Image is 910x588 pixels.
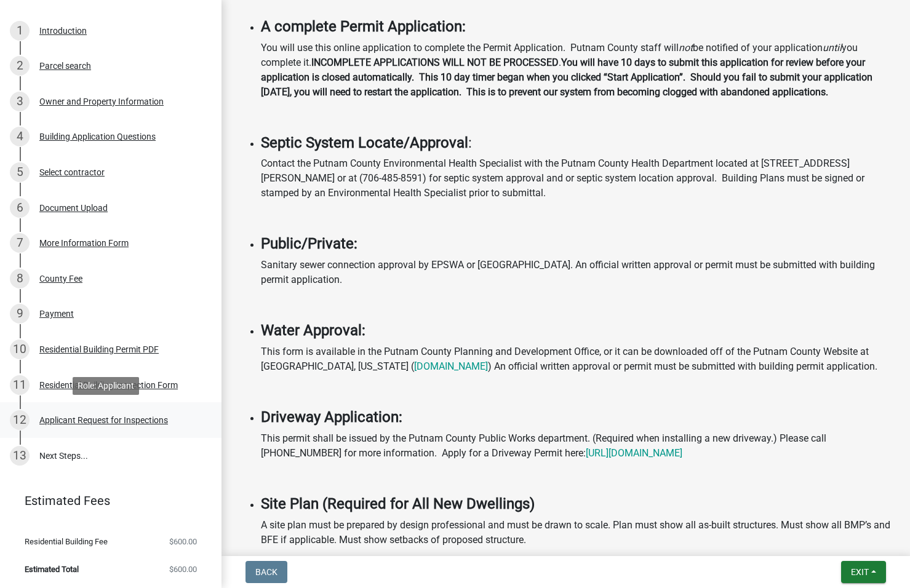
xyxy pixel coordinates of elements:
[10,488,202,513] a: Estimated Fees
[261,134,895,152] h4: :
[25,538,108,546] span: Residential Building Fee
[261,408,402,426] strong: Driveway Application:
[851,567,869,577] span: Exit
[10,162,30,182] div: 5
[261,235,357,252] strong: Public/Private:
[39,416,168,424] div: Applicant Request for Inspections
[10,375,30,395] div: 11
[10,304,30,324] div: 9
[39,26,87,35] div: Introduction
[39,345,159,354] div: Residential Building Permit PDF
[10,446,30,466] div: 13
[10,233,30,253] div: 7
[586,447,682,459] a: [URL][DOMAIN_NAME]
[261,41,895,100] p: You will use this online application to complete the Permit Application. Putnam County staff will...
[39,274,82,283] div: County Fee
[311,57,559,68] strong: INCOMPLETE APPLICATIONS WILL NOT BE PROCESSED
[25,565,79,573] span: Estimated Total
[10,56,30,76] div: 2
[261,57,872,98] strong: You will have 10 days to submit this application for review before your application is closed aut...
[10,21,30,41] div: 1
[10,127,30,146] div: 4
[10,92,30,111] div: 3
[169,565,197,573] span: $600.00
[261,258,895,287] p: Sanitary sewer connection approval by EPSWA or [GEOGRAPHIC_DATA]. An official written approval or...
[39,239,129,247] div: More Information Form
[261,495,535,512] strong: Site Plan (Required for All New Dwellings)
[10,198,30,218] div: 6
[261,322,365,339] strong: Water Approval:
[261,134,468,151] strong: Septic System Locate/Approval
[39,204,108,212] div: Document Upload
[10,410,30,430] div: 12
[261,156,895,201] p: Contact the Putnam County Environmental Health Specialist with the Putnam County Health Departmen...
[414,360,488,372] a: [DOMAIN_NAME]
[73,377,139,395] div: Role: Applicant
[39,309,74,318] div: Payment
[245,561,287,583] button: Back
[261,344,895,374] p: This form is available in the Putnam County Planning and Development Office, or it can be downloa...
[255,567,277,577] span: Back
[39,97,164,106] div: Owner and Property Information
[823,42,842,54] i: until
[39,62,91,70] div: Parcel search
[679,42,693,54] i: not
[261,518,895,547] p: A site plan must be prepared by design professional and must be drawn to scale. Plan must show al...
[169,538,197,546] span: $600.00
[841,561,886,583] button: Exit
[10,340,30,359] div: 10
[39,168,105,177] div: Select contractor
[261,431,895,461] p: This permit shall be issued by the Putnam County Public Works department. (Required when installi...
[39,381,178,389] div: Residential Building Inspection Form
[10,269,30,288] div: 8
[261,18,466,35] strong: A complete Permit Application:
[39,132,156,141] div: Building Application Questions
